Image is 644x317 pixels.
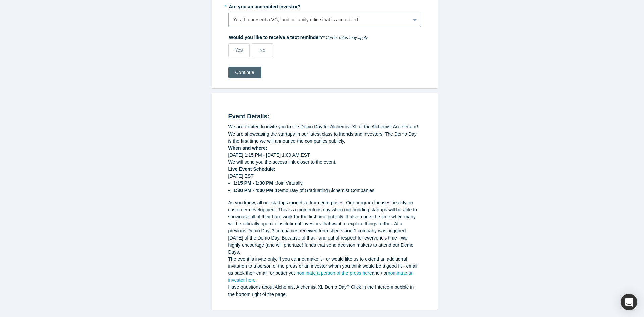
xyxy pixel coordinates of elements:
em: * Carrier rates may apply [323,35,368,40]
strong: When and where: [228,145,267,151]
a: nominate a person of the press here [297,270,372,276]
div: We are excited to invite you to the Demo Day for Alchemist XL of the Alchemist Accelerator! [228,123,421,130]
div: [DATE] EST [228,173,421,194]
div: Have questions about Alchemist Alchemist XL Demo Day? Click in the Intercom bubble in the bottom ... [228,284,421,298]
strong: Event Details: [228,113,270,120]
div: The event is invite-only. If you cannot make it - or would like us to extend an additional invita... [228,256,421,284]
div: As you know, all our startups monetize from enterprises. Our program focuses heavily on customer ... [228,199,421,256]
strong: 1:30 PM - 4:00 PM : [233,188,276,193]
div: We will send you the access link closer to the event. [228,159,421,166]
button: Continue [228,67,261,78]
div: [DATE] 1:15 PM - [DATE] 1:00 AM EST [228,152,421,159]
label: Would you like to receive a text reminder? [228,32,421,41]
li: Join Virtually [233,180,421,187]
strong: Live Event Schedule: [228,166,276,172]
li: Demo Day of Graduating Alchemist Companies [233,187,421,194]
div: Yes, I represent a VC, fund or family office that is accredited [233,16,405,23]
strong: 1:15 PM - 1:30 PM : [233,180,276,186]
label: Are you an accredited investor? [228,1,421,10]
div: We are showcasing the startups in our latest class to friends and investors. The Demo Day is the ... [228,130,421,145]
span: No [259,47,265,53]
span: Yes [235,47,243,53]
